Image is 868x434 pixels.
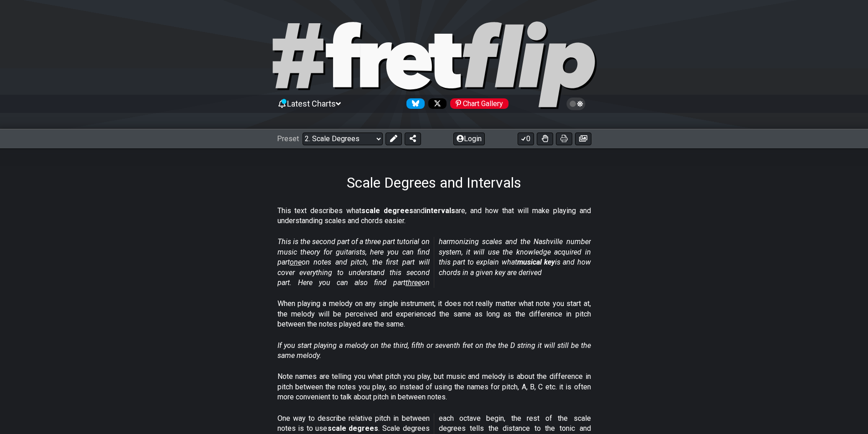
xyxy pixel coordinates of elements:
select: Preset [303,133,383,145]
strong: scale degrees [328,424,379,433]
p: When playing a melody on any single instrument, it does not really matter what note you start at,... [277,299,591,329]
strong: intervals [425,206,455,215]
a: #fretflip at Pinterest [447,98,508,109]
button: Share Preset [405,133,421,145]
strong: scale degrees [361,206,413,215]
button: Toggle Dexterity for all fretkits [537,133,553,145]
p: Note names are telling you what pitch you play, but music and melody is about the difference in p... [277,372,591,402]
a: Follow #fretflip at X [425,98,447,109]
em: This is the second part of a three part tutorial on music theory for guitarists, here you can fin... [277,237,591,287]
span: Latest Charts [287,99,336,108]
div: Chart Gallery [450,98,508,109]
strong: musical key [517,258,555,266]
em: If you start playing a melody on the third, fifth or seventh fret on the the D string it will sti... [277,341,591,360]
button: Login [453,133,485,145]
span: one [290,258,302,266]
span: three [406,278,421,287]
button: Print [556,133,572,145]
button: Edit Preset [385,133,402,145]
h1: Scale Degrees and Intervals [347,174,521,191]
span: Preset [277,134,299,143]
button: Create image [575,133,591,145]
a: Follow #fretflip at Bluesky [403,98,425,109]
p: This text describes what and are, and how that will make playing and understanding scales and cho... [277,206,591,226]
span: Toggle light / dark theme [571,100,581,108]
button: 0 [518,133,534,145]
